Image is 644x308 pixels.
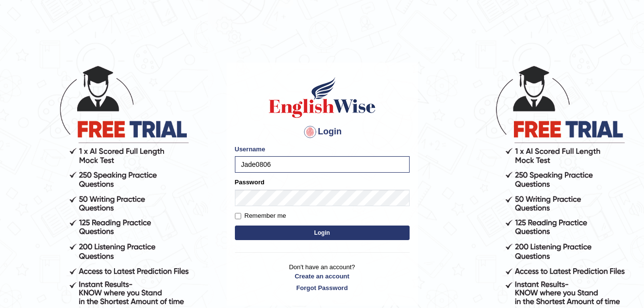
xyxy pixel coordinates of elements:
p: Don't have an account? [235,262,410,292]
a: Create an account [235,272,410,281]
label: Password [235,178,264,187]
label: Remember me [235,211,286,221]
input: Remember me [235,213,241,219]
label: Username [235,145,265,154]
img: Logo of English Wise sign in for intelligent practice with AI [267,76,378,119]
a: Forgot Password [235,283,410,292]
button: Login [235,226,410,240]
h4: Login [235,124,410,140]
